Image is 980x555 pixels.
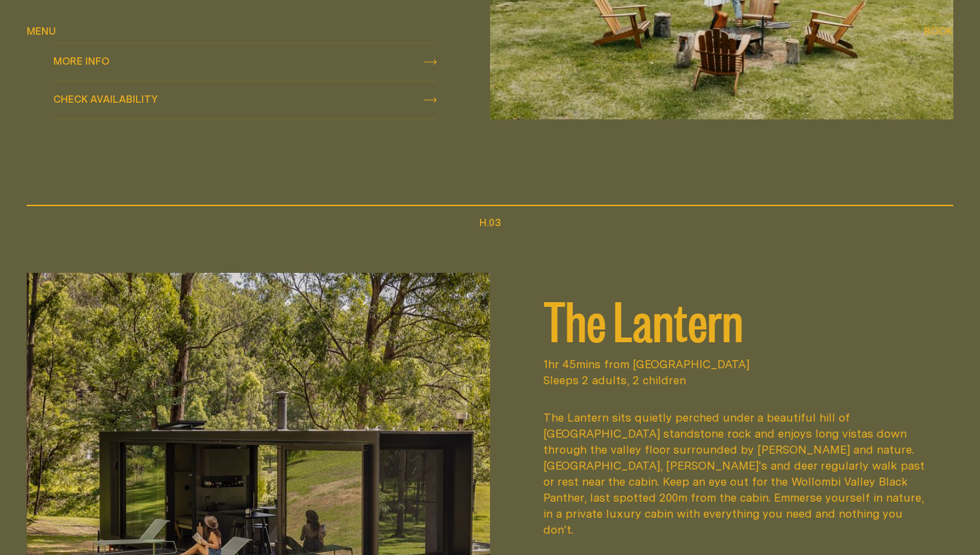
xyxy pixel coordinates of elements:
[543,372,927,388] span: Sleeps 2 adults, 2 children
[53,81,437,119] button: check availability
[53,43,437,81] a: More info
[53,56,109,66] span: More info
[924,26,953,36] span: Book
[924,24,953,40] button: show booking tray
[27,26,56,36] span: Menu
[543,292,927,346] h2: The Lantern
[53,94,158,104] span: Check availability
[543,410,927,538] div: The Lantern sits quietly perched under a beautiful hill of [GEOGRAPHIC_DATA] standstone rock and ...
[543,356,927,372] span: 1hr 45mins from [GEOGRAPHIC_DATA]
[27,24,56,40] button: show menu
